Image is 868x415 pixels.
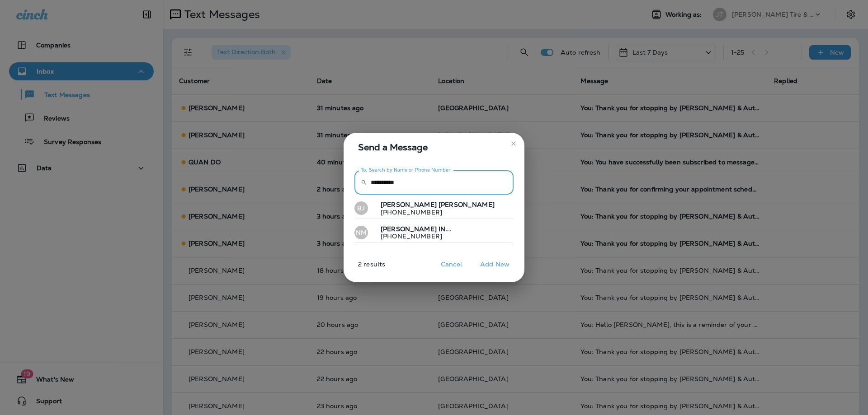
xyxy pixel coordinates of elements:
[340,261,385,275] p: 2 results
[506,136,521,151] button: close
[354,198,514,219] button: BJ[PERSON_NAME] [PERSON_NAME][PHONE_NUMBER]
[358,140,514,154] span: Send a Message
[373,209,495,216] p: [PHONE_NUMBER]
[381,225,451,233] span: [PERSON_NAME] IN...
[381,201,437,209] span: [PERSON_NAME]
[373,233,451,240] p: [PHONE_NUMBER]
[439,201,495,209] span: [PERSON_NAME]
[434,257,468,271] button: Cancel
[354,226,368,239] div: NM
[354,201,368,215] div: BJ
[476,257,514,271] button: Add New
[361,167,451,173] label: To: Search by Name or Phone Number
[354,223,514,243] button: NM [PERSON_NAME] IN...[PHONE_NUMBER]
